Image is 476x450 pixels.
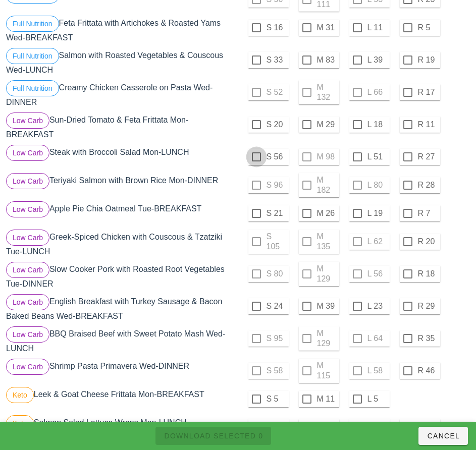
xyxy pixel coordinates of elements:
[317,394,337,404] label: M 11
[418,180,438,190] label: R 28
[418,237,438,247] label: R 20
[4,260,238,292] div: Slow Cooker Pork with Roasted Root Vegetables Tue-DINNER
[13,387,27,403] span: Keto
[267,23,287,33] label: S 16
[13,262,43,277] span: Low Carb
[317,208,337,218] label: M 26
[4,357,238,385] div: Shrimp Pasta Primavera Wed-DINNER
[418,152,438,162] label: R 27
[418,333,438,344] label: R 35
[418,23,438,33] label: R 5
[4,171,238,199] div: Teriyaki Salmon with Brown Rice Mon-DINNER
[317,120,337,130] label: M 29
[418,55,438,65] label: R 19
[13,295,43,310] span: Low Carb
[267,208,287,218] label: S 21
[367,120,388,130] label: L 18
[418,120,438,130] label: R 11
[367,23,388,33] label: L 11
[13,327,43,342] span: Low Carb
[4,14,238,46] div: Feta Frittata with Artichokes & Roasted Yams Wed-BREAKFAST
[367,394,388,404] label: L 5
[13,81,52,96] span: Full Nutrition
[418,269,438,279] label: R 18
[418,87,438,97] label: R 17
[267,394,287,404] label: S 5
[13,202,43,217] span: Low Carb
[4,228,238,260] div: Greek-Spiced Chicken with Couscous & Tzatziki Tue-LUNCH
[267,120,287,130] label: S 20
[418,301,438,311] label: R 29
[418,427,468,445] button: Cancel
[4,385,238,413] div: Leek & Goat Cheese Frittata Mon-BREAKFAST
[367,301,388,311] label: L 23
[427,432,460,440] span: Cancel
[13,113,43,128] span: Low Carb
[4,78,238,110] div: Creamy Chicken Casserole on Pasta Wed-DINNER
[367,208,388,218] label: L 19
[317,23,337,33] label: M 31
[13,359,43,374] span: Low Carb
[267,55,287,65] label: S 33
[13,48,52,64] span: Full Nutrition
[418,366,438,376] label: R 46
[267,152,287,162] label: S 56
[4,143,238,171] div: Steak with Broccoli Salad Mon-LUNCH
[13,145,43,160] span: Low Carb
[367,152,388,162] label: L 51
[418,208,438,218] label: R 7
[267,301,287,311] label: S 24
[4,292,238,324] div: English Breakfast with Turkey Sausage & Bacon Baked Beans Wed-BREAKFAST
[317,55,337,65] label: M 83
[4,199,238,228] div: Apple Pie Chia Oatmeal Tue-BREAKFAST
[13,16,52,31] span: Full Nutrition
[13,416,27,431] span: Keto
[4,324,238,357] div: BBQ Braised Beef with Sweet Potato Mash Wed-LUNCH
[4,46,238,78] div: Salmon with Roasted Vegetables & Couscous Wed-LUNCH
[13,230,43,245] span: Low Carb
[367,55,388,65] label: L 39
[317,301,337,311] label: M 39
[4,110,238,143] div: Sun-Dried Tomato & Feta Frittata Mon-BREAKFAST
[4,413,238,441] div: Salmon Salad Lettuce Wraps Mon-LUNCH
[13,174,43,189] span: Low Carb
